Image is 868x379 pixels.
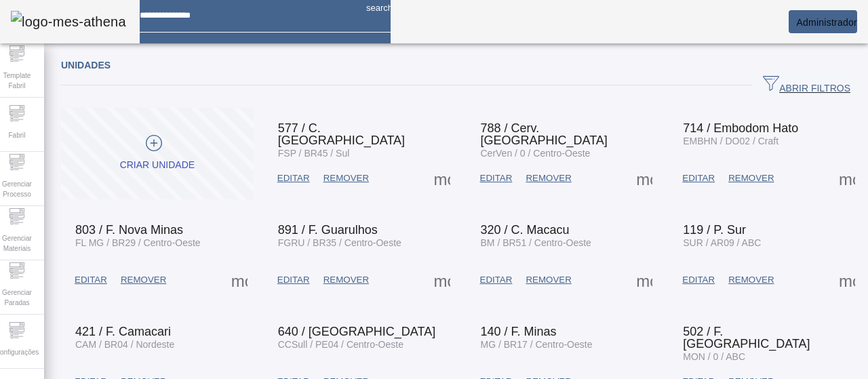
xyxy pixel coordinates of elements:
[480,172,513,185] span: EDITAR
[278,121,405,147] span: 577 / C. [GEOGRAPHIC_DATA]
[519,268,578,292] button: REMOVER
[481,339,593,350] span: MG / BR17 / Centro-Oeste
[61,108,254,199] button: Criar unidade
[75,237,201,248] span: FL MG / BR29 / Centro-Oeste
[317,166,376,191] button: REMOVER
[728,273,774,287] span: REMOVER
[277,273,310,287] span: EDITAR
[683,325,810,351] span: 502 / F. [GEOGRAPHIC_DATA]
[278,237,401,248] span: FGRU / BR35 / Centro-Oeste
[683,223,746,237] span: 119 / P. Sur
[75,325,171,338] span: 421 / F. Camacari
[683,237,761,248] span: SUR / AR09 / ABC
[430,268,454,292] button: Mais
[683,121,798,135] span: 714 / Embodom Hato
[835,268,859,292] button: Mais
[481,237,591,248] span: BM / BR51 / Centro-Oeste
[728,172,774,185] span: REMOVER
[722,166,781,191] button: REMOVER
[682,172,715,185] span: EDITAR
[763,75,850,96] span: ABRIR FILTROS
[61,60,111,71] span: Unidades
[632,268,656,292] button: Mais
[473,166,519,191] button: EDITAR
[480,273,513,287] span: EDITAR
[227,268,252,292] button: Mais
[835,166,859,191] button: Mais
[752,73,861,98] button: ABRIR FILTROS
[278,223,378,237] span: 891 / F. Guarulhos
[121,273,166,287] span: REMOVER
[323,172,369,185] span: REMOVER
[4,126,29,144] span: Fabril
[271,166,317,191] button: EDITAR
[481,121,608,147] span: 788 / Cerv. [GEOGRAPHIC_DATA]
[277,172,310,185] span: EDITAR
[632,166,656,191] button: Mais
[75,339,174,350] span: CAM / BR04 / Nordeste
[120,159,195,172] div: Criar unidade
[481,223,570,237] span: 320 / C. Macacu
[75,273,107,287] span: EDITAR
[682,273,715,287] span: EDITAR
[114,268,173,292] button: REMOVER
[430,166,454,191] button: Mais
[317,268,376,292] button: REMOVER
[75,223,183,237] span: 803 / F. Nova Minas
[278,339,403,350] span: CCSull / PE04 / Centro-Oeste
[675,268,722,292] button: EDITAR
[675,166,722,191] button: EDITAR
[271,268,317,292] button: EDITAR
[526,273,571,287] span: REMOVER
[323,273,369,287] span: REMOVER
[526,172,571,185] span: REMOVER
[68,268,114,292] button: EDITAR
[722,268,781,292] button: REMOVER
[481,325,557,338] span: 140 / F. Minas
[683,136,778,146] span: EMBHN / DO02 / Craft
[278,325,435,338] span: 640 / [GEOGRAPHIC_DATA]
[11,11,126,33] img: logo-mes-athena
[473,268,519,292] button: EDITAR
[796,17,857,28] span: Administrador
[519,166,578,191] button: REMOVER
